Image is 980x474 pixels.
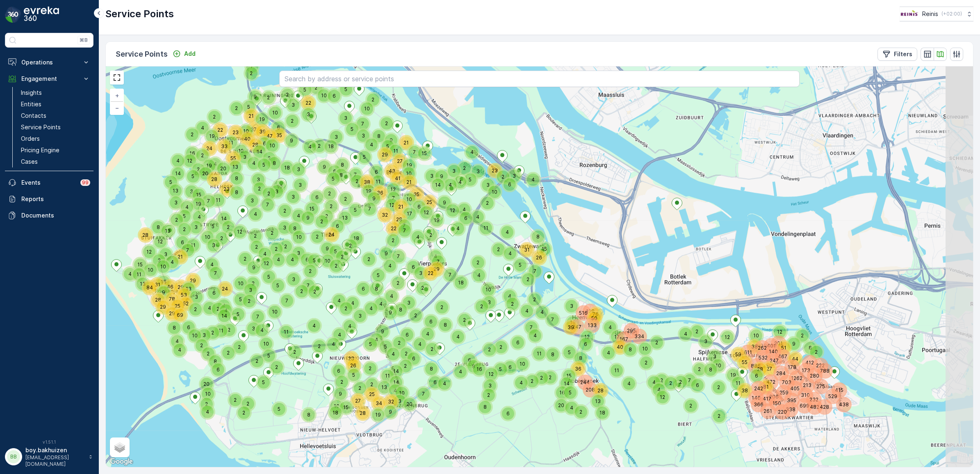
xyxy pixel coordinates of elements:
div: 4 [304,141,316,153]
div: 2 [192,163,197,168]
div: 3 [185,185,190,190]
div: 2 [245,67,258,80]
div: 27 [394,155,399,160]
div: 9 [435,170,448,183]
div: 21 [400,137,405,142]
p: Entities [21,100,41,108]
div: 8 [230,172,235,177]
div: 10 [266,140,271,144]
div: 2 [324,188,328,192]
div: 3 [448,165,453,170]
div: 2 [310,82,322,94]
div: 5 [258,159,263,164]
div: 14 [172,167,184,180]
div: 14 [253,146,258,151]
div: 10 [269,107,274,112]
div: 4 [209,158,221,170]
div: 5 [187,170,199,183]
div: 7 [408,146,413,151]
div: 8 [335,169,340,174]
div: 4 [527,174,532,179]
div: 4 [248,157,260,169]
div: 3 [302,108,315,121]
div: 5 [382,140,387,145]
div: 37 [248,124,253,128]
div: 11 [390,145,402,157]
div: 19 [203,160,208,165]
div: 2 [497,171,509,183]
div: 41 [392,172,397,177]
div: 11 [225,137,230,142]
div: 3 [482,179,487,184]
div: 47 [264,130,269,135]
p: Pricing Engine [21,146,59,154]
img: Reinis-Logo-Vrijstaand_Tekengebied-1-copy2_aBO4n7j.png [900,9,919,18]
p: Add [184,50,196,58]
div: 21 [403,176,408,181]
div: 23 [489,165,494,169]
div: 5 [346,123,358,135]
div: 3 [472,165,477,170]
div: 3 [294,179,299,184]
div: 2 [313,140,318,145]
div: 19 [203,160,215,172]
div: 2 [230,102,243,114]
div: 4 [248,157,253,162]
div: 11 [372,176,384,188]
div: 11 [225,137,237,149]
div: 14 [253,146,266,158]
div: 20 [217,163,230,175]
div: 40 [241,133,253,145]
div: 4 [454,176,466,188]
div: 21 [245,110,250,115]
div: 3 [271,185,283,198]
div: 2 [262,92,275,104]
a: Events99 [5,174,93,191]
div: 22 [302,97,315,109]
div: 3 [252,174,264,186]
div: 22 [214,124,226,136]
div: 2 [351,175,363,188]
div: 7 [349,169,362,181]
div: 16 [186,147,191,152]
a: Entities [18,98,93,110]
div: 5 [299,84,311,96]
div: 29 [379,149,384,153]
div: 12 [235,145,247,157]
div: 2 [263,188,268,192]
div: 2 [497,171,502,176]
div: 5 [358,151,363,156]
div: 23 [230,126,235,131]
div: 39 [256,126,269,138]
div: 3 [330,131,335,136]
div: 18 [325,140,330,145]
p: Service Points [21,123,61,131]
div: 6 [258,137,271,150]
div: 8 [373,130,378,135]
div: 10 [403,167,408,172]
p: Operations [21,58,77,66]
div: 23 [489,165,501,177]
div: 2 [286,115,299,127]
div: 2 [381,117,393,130]
div: 6 [328,90,333,95]
div: 14 [432,179,437,184]
div: 19 [206,130,218,142]
a: Contacts [18,110,93,121]
div: 2 [281,89,294,101]
div: 10 [269,107,281,119]
div: 6 [328,90,340,102]
div: 22 [214,124,219,129]
div: 7 [408,146,421,158]
div: 55 [227,152,239,165]
div: 2 [230,102,235,107]
div: 36 [374,187,379,192]
p: Cases [21,158,38,166]
div: 8 [230,186,235,191]
div: 2 [253,183,266,195]
div: 2 [263,152,276,165]
div: 3 [294,179,306,191]
div: 2 [458,162,463,167]
div: 35 [273,129,285,142]
div: 33 [218,140,223,145]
